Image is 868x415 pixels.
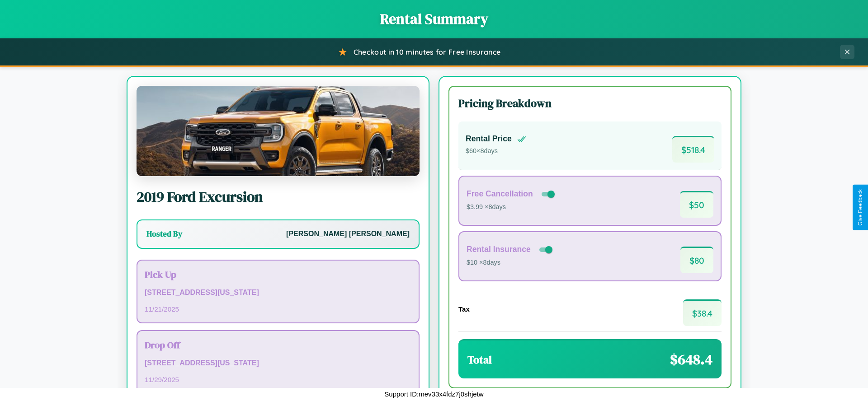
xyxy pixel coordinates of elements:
span: $ 80 [680,247,713,273]
p: $3.99 × 8 days [467,201,557,213]
div: Give Feedback [857,189,863,226]
p: [PERSON_NAME] [PERSON_NAME] [286,228,410,241]
span: $ 38.4 [683,299,722,326]
h2: 2019 Ford Excursion [137,187,420,207]
h4: Tax [458,305,470,313]
h1: Rental Summary [9,9,859,29]
img: Ford Excursion [137,86,420,176]
p: $ 60 × 8 days [466,145,526,157]
p: [STREET_ADDRESS][US_STATE] [145,286,411,299]
span: $ 648.4 [670,350,712,369]
span: $ 50 [680,191,713,218]
span: Checkout in 10 minutes for Free Insurance [354,47,500,56]
p: 11 / 29 / 2025 [145,373,411,386]
h3: Pricing Breakdown [458,96,722,111]
p: [STREET_ADDRESS][US_STATE] [145,357,411,370]
h4: Rental Price [466,134,512,144]
h3: Hosted By [146,228,182,239]
h4: Rental Insurance [467,245,531,254]
p: 11 / 21 / 2025 [145,303,411,315]
p: $10 × 8 days [467,257,554,269]
h3: Total [467,352,492,367]
h3: Drop Off [145,338,411,351]
p: Support ID: mev33x4fdz7j0shjetw [384,388,483,400]
h3: Pick Up [145,268,411,281]
span: $ 518.4 [672,136,714,163]
h4: Free Cancellation [467,189,533,199]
